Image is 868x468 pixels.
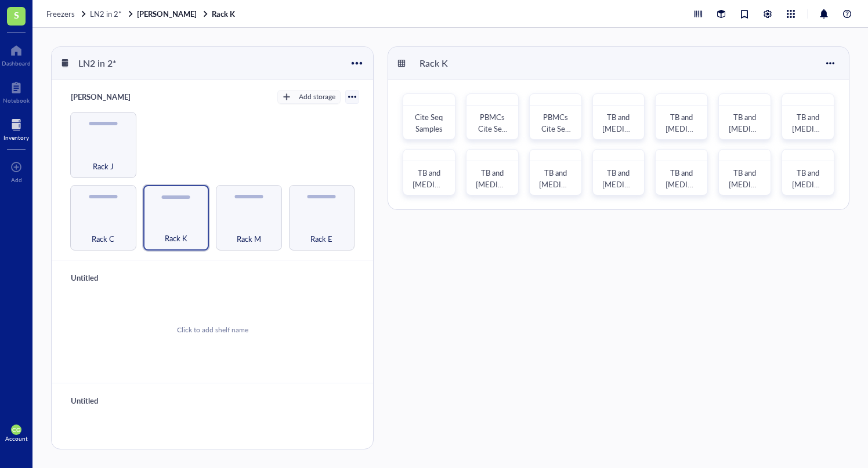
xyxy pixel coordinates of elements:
span: TB and [MEDICAL_DATA] [MEDICAL_DATA]: PBMC Box ? [602,167,636,248]
span: Rack J [93,160,114,173]
div: Untitled [66,270,135,286]
div: Dashboard [2,60,31,67]
span: TB and [MEDICAL_DATA] [MEDICAL_DATA]: PBMC Box ? [413,167,446,248]
span: PBMCs Cite Seq Samples [541,111,571,146]
span: Freezers [46,8,75,19]
div: Rack K [414,53,484,73]
a: LN2 in 2* [90,9,135,19]
span: TB and [MEDICAL_DATA] [MEDICAL_DATA]: PBMC Box ? [666,111,699,192]
div: Notebook [3,97,30,104]
span: TB and [MEDICAL_DATA] [MEDICAL_DATA]: PBMC Box ? [792,111,826,192]
span: CG [12,426,20,433]
span: TB and [MEDICAL_DATA] [MEDICAL_DATA]: PBMC Box ? [476,167,509,248]
span: Rack C [92,233,114,245]
div: Add storage [299,92,335,102]
span: TB and [MEDICAL_DATA] [MEDICAL_DATA]: PBMC Box ? [729,167,762,248]
span: TB and [MEDICAL_DATA] [MEDICAL_DATA]: PBMC Box ? [729,111,762,192]
a: Freezers [46,9,88,19]
span: TB and [MEDICAL_DATA] [MEDICAL_DATA]: PBMC Box ? [602,111,636,192]
span: Rack M [237,233,261,245]
span: Cite Seq Samples [415,111,444,134]
span: Rack E [310,233,332,245]
span: TB and [MEDICAL_DATA] [MEDICAL_DATA]: PBMC Box ? [792,167,826,248]
span: S [14,8,19,22]
span: TB and [MEDICAL_DATA] [MEDICAL_DATA]: PBMC Box ? [539,167,573,248]
button: Add storage [277,90,341,104]
span: PBMCs Cite Seq Samples [478,111,508,146]
div: Untitled [66,393,135,409]
a: Dashboard [2,41,31,67]
div: Account [5,435,28,442]
a: Inventory [3,115,29,141]
div: LN2 in 2* [73,53,143,73]
a: [PERSON_NAME]Rack K [137,9,237,19]
div: Click to add shelf name [177,448,248,458]
div: [PERSON_NAME] [66,89,136,105]
div: Add [11,176,22,183]
a: Notebook [3,78,30,104]
span: TB and [MEDICAL_DATA] [MEDICAL_DATA]: PBMC Box ? [666,167,699,248]
span: Rack K [165,232,187,245]
span: LN2 in 2* [90,8,122,19]
div: Click to add shelf name [177,325,248,335]
div: Inventory [3,134,29,141]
